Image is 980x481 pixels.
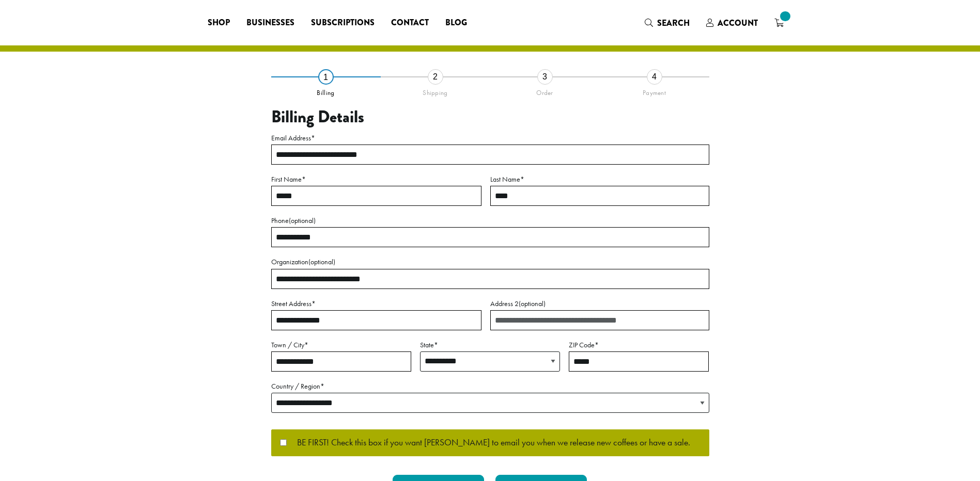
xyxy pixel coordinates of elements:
[657,17,690,29] span: Search
[271,173,481,186] label: First Name
[647,69,662,85] div: 4
[600,85,709,97] div: Payment
[391,17,429,29] span: Contact
[537,69,553,85] div: 3
[420,339,560,351] label: State
[519,299,546,308] span: (optional)
[381,85,490,97] div: Shipping
[271,85,381,97] div: Billing
[271,132,709,145] label: Email Address
[271,297,481,310] label: Street Address
[569,339,709,351] label: ZIP Code
[271,107,709,127] h3: Billing Details
[490,85,600,97] div: Order
[308,257,335,266] span: (optional)
[318,69,334,85] div: 1
[271,339,411,351] label: Town / City
[428,69,443,85] div: 2
[490,297,709,310] label: Address 2
[490,173,709,186] label: Last Name
[636,14,698,31] a: Search
[208,17,230,29] span: Shop
[287,438,690,447] span: BE FIRST! Check this box if you want [PERSON_NAME] to email you when we release new coffees or ha...
[280,439,287,446] input: BE FIRST! Check this box if you want [PERSON_NAME] to email you when we release new coffees or ha...
[199,14,238,31] a: Shop
[311,17,375,29] span: Subscriptions
[271,255,709,268] label: Organization
[718,17,758,29] span: Account
[289,216,316,225] span: (optional)
[445,17,467,29] span: Blog
[246,17,294,29] span: Businesses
